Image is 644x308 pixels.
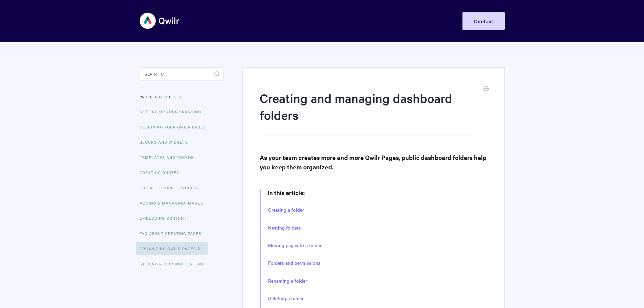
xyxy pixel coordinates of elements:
[268,206,304,214] a: Creating a folder
[140,211,192,225] a: Embedding Content
[140,257,209,270] a: Storing & Reusing Content
[140,105,206,118] a: Setting up your Branding
[462,12,505,30] a: Contact
[140,135,193,149] a: Blocks and Widgets
[268,259,320,267] a: Folders and permissions
[268,224,301,232] a: Nesting folders
[268,277,307,285] a: Renaming a folder
[140,67,224,81] input: Search
[140,181,204,194] a: The Acceptance Process
[136,242,208,255] a: Organizing Qwilr Pages
[140,150,199,164] a: Templates and Tokens
[140,196,208,210] a: Adding & Managing Images
[483,86,489,93] a: Print this Article
[140,227,207,240] a: FAQ About Creating Pages
[260,90,477,136] h1: Creating and managing dashboard folders
[268,189,305,197] strong: In this article:
[140,166,184,179] a: Creating Quotes
[260,153,487,172] h3: As your team creates more and more Qwilr Pages, public dashboard folders help you keep them organ...
[140,120,211,134] a: Designing Your Qwilr Pages
[140,8,180,33] img: Qwilr Help Center
[140,91,224,103] h3: Categories
[268,242,321,249] a: Moving pages to a folder
[268,295,304,302] a: Deleting a folder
